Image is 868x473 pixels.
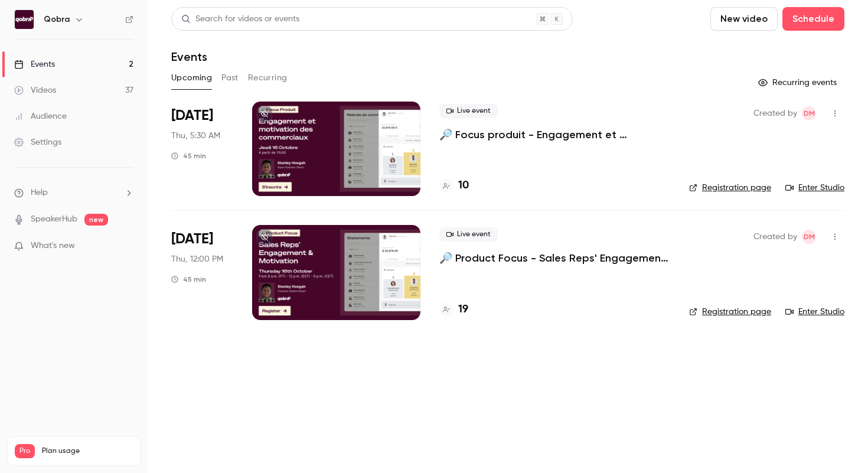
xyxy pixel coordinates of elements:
[710,7,778,31] button: New video
[802,106,816,120] span: Dylan Manceau
[689,182,771,194] a: Registration page
[171,68,212,87] button: Upcoming
[171,130,220,142] span: Thu, 5:30 AM
[171,106,213,125] span: [DATE]
[248,68,288,87] button: Recurring
[171,50,207,64] h1: Events
[439,302,468,318] a: 19
[15,444,35,458] span: Pro
[221,68,239,87] button: Past
[119,241,133,252] iframe: Noticeable Trigger
[439,104,498,118] span: Live event
[171,275,206,284] div: 45 min
[171,253,223,265] span: Thu, 12:00 PM
[15,10,34,29] img: Qobra
[171,230,213,249] span: [DATE]
[439,251,670,265] a: 🔎 Product Focus - Sales Reps' Engagement & Motivation
[753,230,797,244] span: Created by
[84,214,108,226] span: new
[14,58,55,70] div: Events
[689,306,771,318] a: Registration page
[804,106,815,120] span: DM
[44,14,70,25] h6: Qobra
[171,151,206,161] div: 45 min
[14,187,133,199] li: help-dropdown-opener
[31,240,75,252] span: What's new
[42,446,133,456] span: Plan usage
[439,128,670,142] a: 🔎 Focus produit - Engagement et motivation des commerciaux
[802,230,816,244] span: Dylan Manceau
[31,213,77,226] a: SpeakerHub
[753,73,844,92] button: Recurring events
[753,106,797,120] span: Created by
[14,136,61,148] div: Settings
[181,13,299,25] div: Search for videos or events
[14,110,67,122] div: Audience
[458,302,468,318] h4: 19
[439,227,498,242] span: Live event
[171,102,233,196] div: Oct 16 Thu, 11:30 AM (Europe/Paris)
[14,84,56,96] div: Videos
[439,178,469,194] a: 10
[171,225,233,319] div: Oct 16 Thu, 6:00 PM (Europe/Paris)
[785,306,844,318] a: Enter Studio
[458,178,469,194] h4: 10
[804,230,815,244] span: DM
[782,7,844,31] button: Schedule
[785,182,844,194] a: Enter Studio
[31,187,48,199] span: Help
